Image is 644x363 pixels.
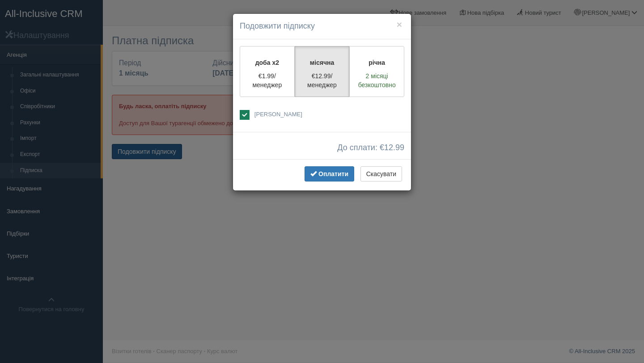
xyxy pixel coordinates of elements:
button: × [397,20,402,29]
p: доба x2 [246,58,289,67]
p: 2 місяці безкоштовно [355,72,398,89]
p: €1.99/менеджер [246,72,289,89]
p: річна [355,58,398,67]
span: [PERSON_NAME] [254,111,302,118]
p: €12.99/менеджер [301,72,344,89]
p: місячна [301,58,344,67]
button: Скасувати [360,166,402,181]
button: Оплатити [305,166,354,181]
span: До сплати: € [337,144,404,152]
h4: Подовжити підписку [240,21,404,32]
span: 12.99 [384,143,404,152]
span: Оплатити [318,170,348,177]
